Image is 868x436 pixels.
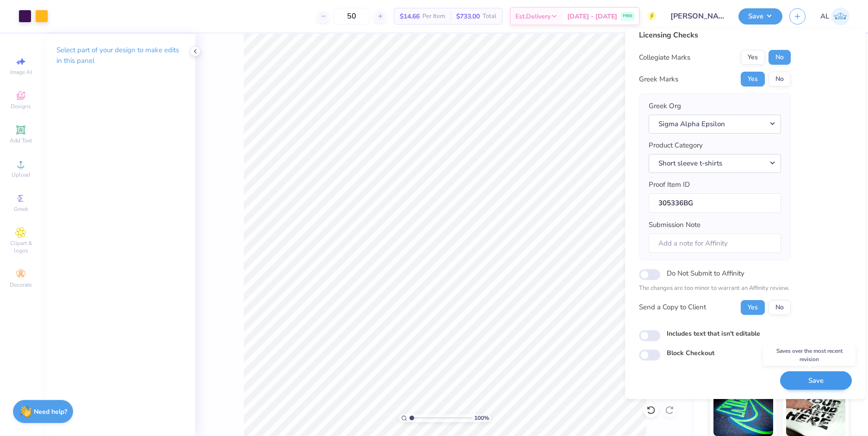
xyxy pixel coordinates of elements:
[10,281,32,289] span: Decorate
[623,13,632,19] span: FREE
[820,7,849,25] a: AL
[741,300,765,315] button: Yes
[831,7,849,25] img: Alyzza Lydia Mae Sobrino
[769,72,791,86] button: No
[10,68,32,76] span: Image AI
[639,74,678,85] div: Greek Marks
[422,12,445,21] span: Per Item
[639,284,791,293] p: The changes are too minor to warrant an Affinity review.
[474,414,489,422] span: 100 %
[56,45,180,66] p: Select part of your design to make edits in this panel
[400,12,420,21] span: $14.66
[649,115,781,134] button: Sigma Alpha Epsilon
[34,407,67,416] strong: Need help?
[649,140,703,151] label: Product Category
[649,220,701,230] label: Submission Note
[515,12,551,21] span: Est. Delivery
[667,267,744,279] label: Do Not Submit to Affinity
[334,8,370,25] input: – –
[667,329,760,338] label: Includes text that isn't editable
[639,30,791,41] div: Licensing Checks
[12,171,30,178] span: Upload
[738,8,782,25] button: Save
[456,12,480,21] span: $733.00
[639,302,706,313] div: Send a Copy to Client
[780,371,852,390] button: Save
[483,12,496,21] span: Total
[741,72,765,86] button: Yes
[10,137,32,144] span: Add Text
[649,179,690,190] label: Proof Item ID
[649,233,781,253] input: Add a note for Affinity
[769,50,791,65] button: No
[14,205,28,213] span: Greek
[649,154,781,173] button: Short sleeve t-shirts
[820,11,829,22] span: AL
[5,239,37,254] span: Clipart & logos
[663,7,732,25] input: Untitled Design
[763,344,856,366] div: Saves over the most recent revision
[667,348,714,358] label: Block Checkout
[567,12,617,21] span: [DATE] - [DATE]
[11,103,31,110] span: Designs
[713,390,773,436] img: Glow in the Dark Ink
[649,101,681,111] label: Greek Org
[769,300,791,315] button: No
[639,52,690,63] div: Collegiate Marks
[741,50,765,65] button: Yes
[786,390,846,436] img: Water based Ink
